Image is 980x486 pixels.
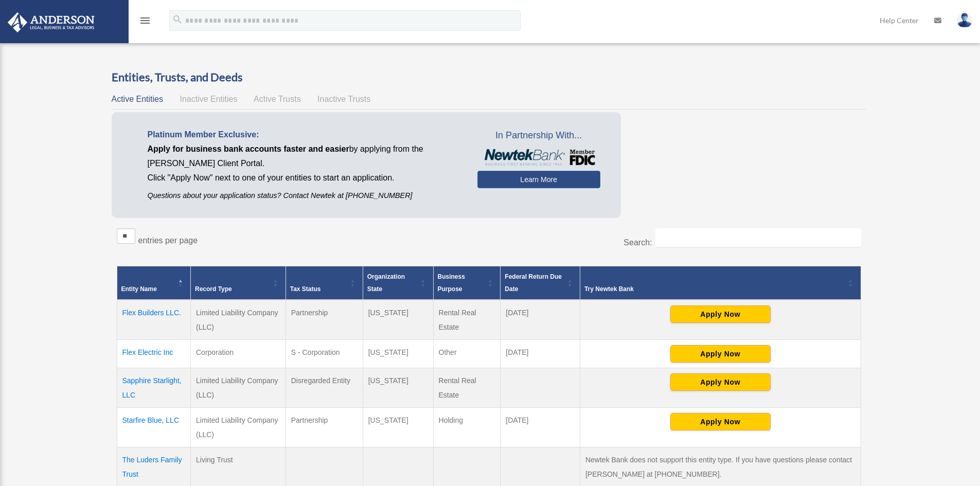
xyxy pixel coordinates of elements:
[363,340,433,368] td: [US_STATE]
[138,236,198,245] label: entries per page
[139,14,151,27] i: menu
[433,266,501,300] th: Business Purpose: Activate to sort
[290,285,321,293] span: Tax Status
[433,340,501,368] td: Other
[483,149,595,166] img: NewtekBankLogoSM.png
[117,300,191,340] td: Flex Builders LLC.
[433,408,501,447] td: Holding
[286,408,363,447] td: Partnership
[584,283,845,295] div: Try Newtek Bank
[670,413,771,430] button: Apply Now
[286,340,363,368] td: S - Corporation
[505,273,562,293] span: Federal Return Due Date
[148,142,462,171] p: by applying from the [PERSON_NAME] Client Portal.
[148,128,462,142] p: Platinum Member Exclusive:
[191,300,286,340] td: Limited Liability Company (LLC)
[363,408,433,447] td: [US_STATE]
[139,18,151,27] a: menu
[172,14,183,25] i: search
[148,171,462,185] p: Click "Apply Now" next to one of your entities to start an application.
[580,266,861,300] th: Try Newtek Bank : Activate to sort
[117,340,191,368] td: Flex Electric Inc
[317,95,370,103] span: Inactive Trusts
[501,408,580,447] td: [DATE]
[670,305,771,323] button: Apply Now
[117,266,191,300] th: Entity Name: Activate to invert sorting
[5,12,98,32] img: Anderson Advisors Platinum Portal
[363,300,433,340] td: [US_STATE]
[501,266,580,300] th: Federal Return Due Date: Activate to sort
[148,189,462,202] p: Questions about your application status? Contact Newtek at [PHONE_NUMBER]
[670,345,771,363] button: Apply Now
[180,95,237,103] span: Inactive Entities
[286,266,363,300] th: Tax Status: Activate to sort
[191,368,286,408] td: Limited Liability Company (LLC)
[477,128,600,144] span: In Partnership With...
[501,340,580,368] td: [DATE]
[477,171,600,188] a: Learn More
[117,408,191,447] td: Starfire Blue, LLC
[191,266,286,300] th: Record Type: Activate to sort
[367,273,405,293] span: Organization State
[433,300,501,340] td: Rental Real Estate
[957,13,972,28] img: User Pic
[191,340,286,368] td: Corporation
[286,368,363,408] td: Disregarded Entity
[191,408,286,447] td: Limited Liability Company (LLC)
[148,145,349,153] span: Apply for business bank accounts faster and easier
[121,285,157,293] span: Entity Name
[363,368,433,408] td: [US_STATE]
[254,95,301,103] span: Active Trusts
[286,300,363,340] td: Partnership
[501,300,580,340] td: [DATE]
[623,238,652,247] label: Search:
[195,285,232,293] span: Record Type
[363,266,433,300] th: Organization State: Activate to sort
[433,368,501,408] td: Rental Real Estate
[670,373,771,391] button: Apply Now
[117,368,191,408] td: Sapphire Starlight, LLC
[112,95,163,103] span: Active Entities
[438,273,465,293] span: Business Purpose
[112,69,866,85] h3: Entities, Trusts, and Deeds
